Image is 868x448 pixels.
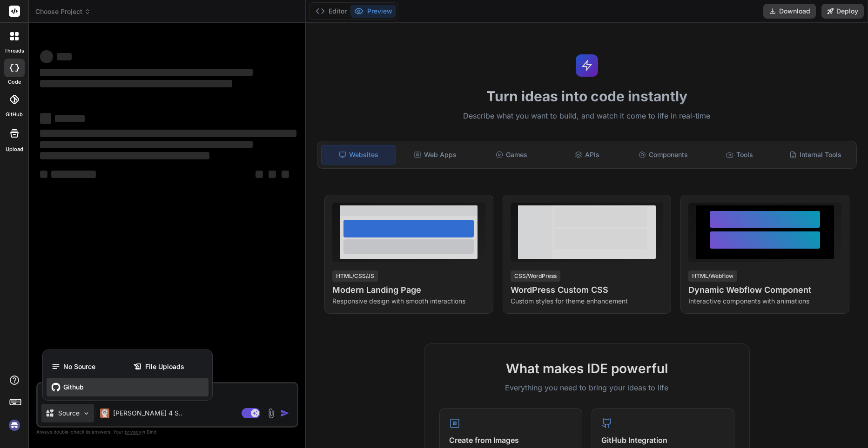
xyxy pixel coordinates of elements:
img: signin [7,417,22,433]
label: GitHub [6,111,23,119]
span: Github [63,382,84,392]
label: threads [4,47,24,55]
span: File Uploads [145,362,184,371]
label: code [8,78,21,86]
span: No Source [63,362,95,371]
label: Upload [6,145,23,153]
